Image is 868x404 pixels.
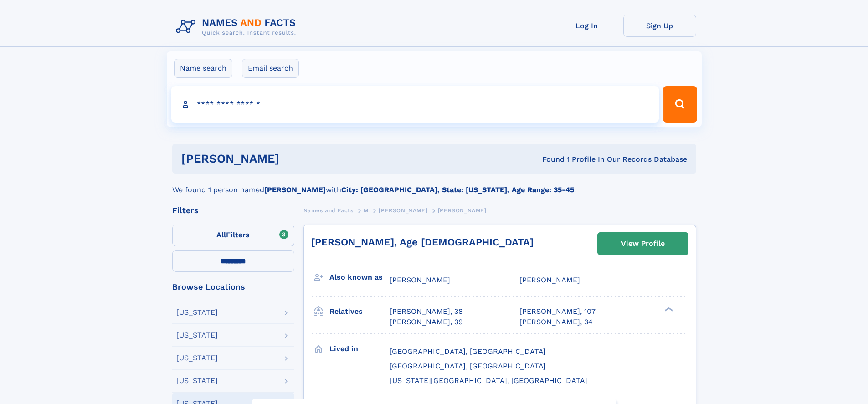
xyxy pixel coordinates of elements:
div: [US_STATE] [176,354,218,362]
span: M [364,207,369,214]
a: [PERSON_NAME], 34 [519,317,593,327]
label: Filters [172,225,294,246]
div: Browse Locations [172,283,294,291]
h1: [PERSON_NAME] [181,153,411,164]
a: View Profile [598,233,688,255]
input: search input [171,86,659,123]
div: We found 1 person named with . [172,174,696,195]
h3: Also known as [329,270,390,285]
h3: Lived in [329,341,390,357]
div: ❯ [663,307,673,312]
a: [PERSON_NAME], 107 [519,307,596,317]
a: Sign Up [623,15,696,37]
a: [PERSON_NAME], 39 [390,317,463,327]
span: All [216,230,226,239]
div: Found 1 Profile In Our Records Database [411,154,687,164]
div: View Profile [621,233,665,254]
span: [GEOGRAPHIC_DATA], [GEOGRAPHIC_DATA] [390,347,546,356]
span: [PERSON_NAME] [390,276,450,284]
a: Names and Facts [303,205,354,216]
h3: Relatives [329,304,390,319]
span: [PERSON_NAME] [438,207,487,214]
span: [GEOGRAPHIC_DATA], [GEOGRAPHIC_DATA] [390,362,546,370]
a: [PERSON_NAME], 38 [390,307,463,317]
a: M [364,205,369,216]
b: City: [GEOGRAPHIC_DATA], State: [US_STATE], Age Range: 35-45 [341,185,574,194]
div: Filters [172,206,294,215]
label: Email search [242,59,299,78]
a: [PERSON_NAME], Age [DEMOGRAPHIC_DATA] [311,236,534,248]
a: Log In [550,15,623,37]
div: [US_STATE] [176,309,218,316]
span: [PERSON_NAME] [379,207,427,214]
div: [US_STATE] [176,332,218,339]
label: Name search [174,59,232,78]
button: Search Button [663,86,697,123]
img: Logo Names and Facts [172,15,303,39]
span: [US_STATE][GEOGRAPHIC_DATA], [GEOGRAPHIC_DATA] [390,376,587,385]
b: [PERSON_NAME] [264,185,326,194]
div: [US_STATE] [176,377,218,384]
a: [PERSON_NAME] [379,205,427,216]
span: [PERSON_NAME] [519,276,580,284]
